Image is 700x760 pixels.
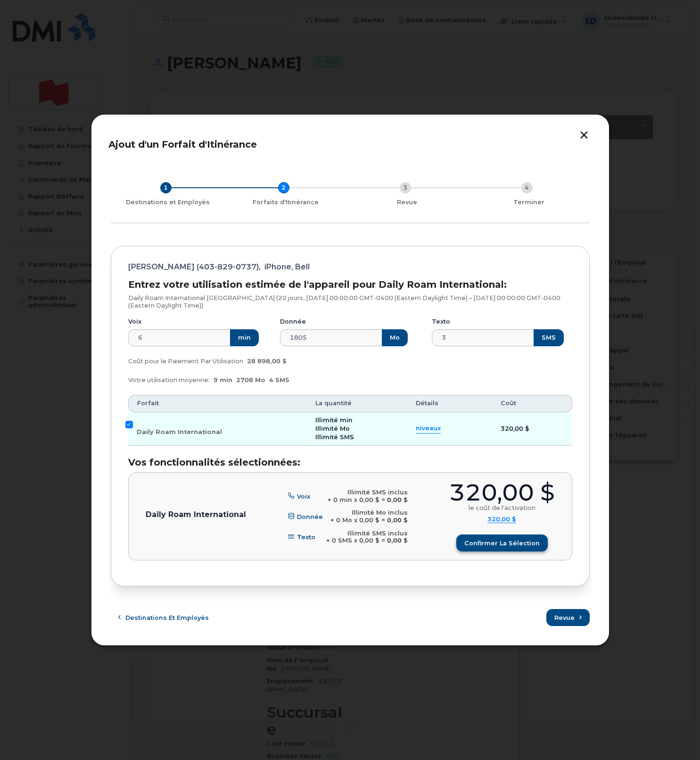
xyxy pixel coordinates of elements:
span: 2708 Mo [236,376,265,384]
button: Revue [546,609,590,626]
div: Illimité SMS inclus [328,489,408,496]
div: 3 [400,182,411,193]
span: 0,00 $ = [359,517,385,524]
span: 4 SMS [269,376,289,384]
h3: Entrez votre utilisation estimée de l'appareil pour Daily Roam International: [128,279,572,290]
th: Coût [492,395,572,412]
span: Illimité Mo [315,425,350,432]
p: Daily Roam International [GEOGRAPHIC_DATA] (20 jours, [DATE] 00:00:00 GMT-0400 (Eastern Daylight ... [128,294,572,309]
div: Illimité SMS inclus [326,530,408,537]
span: Ajout d'un Forfait d'Itinérance [108,139,257,150]
div: 1 [160,182,172,193]
span: Illimité SMS [315,434,354,441]
span: Destinations et Employés [125,613,209,622]
div: le coût de l'activation [469,504,535,512]
summary: 320,00 $ [487,516,516,524]
button: min [230,329,259,346]
button: Mo [382,329,408,346]
span: 28 898,00 $ [247,358,287,365]
span: Confirmer la sélection [464,539,540,548]
span: Illimité min [315,417,353,424]
span: Revue [554,613,575,622]
th: Détails [407,395,492,412]
label: Voix [128,318,141,326]
span: 0,00 $ = [359,496,385,503]
span: 0,00 $ = [359,537,385,544]
div: Revue [350,199,464,206]
label: Donnée [280,318,306,326]
span: + 0 min x [328,496,357,503]
div: 4 [521,182,533,193]
span: iPhone, Bell [264,263,310,271]
td: 320,00 $ [492,412,572,446]
span: Texto [297,534,315,541]
span: + 0 SMS x [326,537,357,544]
th: Forfait [128,395,307,412]
div: 320,00 $ [449,481,555,504]
label: Texto [432,318,450,326]
span: Donnée [297,513,323,520]
span: Votre utilisation moyenne: [128,376,210,384]
p: Daily Roam International [146,511,246,518]
span: + 0 Mo x [330,517,357,524]
h3: Vos fonctionnalités sélectionnées: [128,457,572,468]
button: Destinations et Employés [111,609,217,626]
b: 0,00 $ [387,496,408,503]
span: Coût pour le Paiement Par Utilisation [128,358,243,365]
b: 0,00 $ [387,537,408,544]
span: 9 min [214,376,232,384]
div: Terminer [472,199,586,206]
div: Illimité Mo inclus [330,509,408,517]
button: SMS [534,329,564,346]
button: Confirmer la sélection [456,535,548,551]
th: La quantité [307,395,407,412]
b: 0,00 $ [387,517,408,524]
summary: niveaux [416,424,441,433]
input: Daily Roam International [125,421,133,428]
span: [PERSON_NAME] (403-829-0737), [128,263,261,271]
div: Destinations et Employés [115,199,221,206]
span: Voix [297,493,310,500]
span: Daily Roam International [137,428,222,435]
